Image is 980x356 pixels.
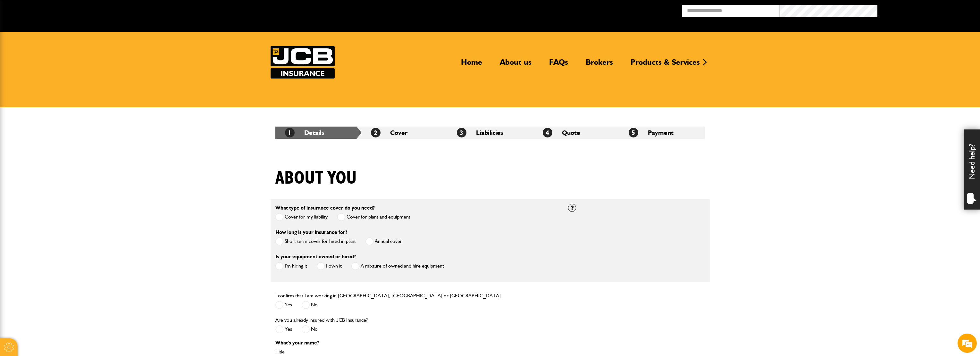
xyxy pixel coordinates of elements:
[619,127,705,139] li: Payment
[457,128,466,137] span: 3
[365,237,402,245] label: Annual cover
[275,168,357,189] h1: About you
[275,318,368,323] label: Are you already insured with JCB Insurance?
[275,262,307,270] label: I'm hiring it
[275,237,356,245] label: Short term cover for hired in plant
[275,340,558,345] p: What's your name?
[629,128,638,137] span: 5
[302,301,318,309] label: No
[275,325,292,333] label: Yes
[275,349,558,354] label: Title
[581,57,618,72] a: Brokers
[275,205,375,211] label: What type of insurance cover do you need?
[271,46,335,79] img: JCB Insurance Services logo
[271,46,335,79] a: JCB Insurance Services
[964,129,980,210] div: Need help?
[533,127,619,139] li: Quote
[877,5,975,15] button: Broker Login
[275,230,347,235] label: How long is your insurance for?
[275,213,328,221] label: Cover for my liability
[456,57,487,72] a: Home
[351,262,444,270] label: A mixture of owned and hire equipment
[275,301,292,309] label: Yes
[275,293,501,298] label: I confirm that I am working in [GEOGRAPHIC_DATA], [GEOGRAPHIC_DATA] or [GEOGRAPHIC_DATA]
[371,128,381,137] span: 2
[337,213,410,221] label: Cover for plant and equipment
[543,128,552,137] span: 4
[544,57,573,72] a: FAQs
[285,128,295,137] span: 1
[626,57,705,72] a: Products & Services
[302,325,318,333] label: No
[275,254,356,259] label: Is your equipment owned or hired?
[361,127,447,139] li: Cover
[495,57,536,72] a: About us
[447,127,533,139] li: Liabilities
[317,262,342,270] label: I own it
[275,127,361,139] li: Details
